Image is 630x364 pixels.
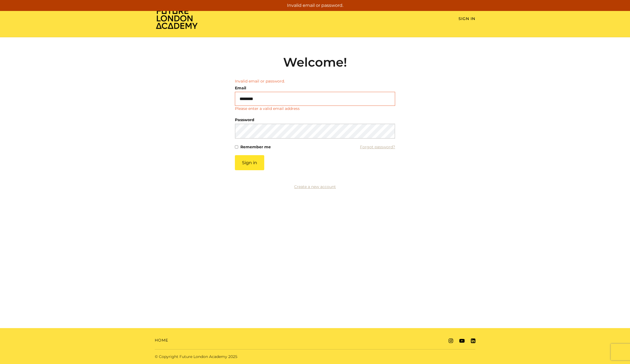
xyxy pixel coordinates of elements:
label: Remember me [240,143,271,151]
a: Sign In [459,16,475,21]
img: Home Page [155,7,199,29]
p: Invalid email or password. [2,2,628,9]
p: Please enter a valid email address [235,106,300,112]
label: Email [235,84,246,92]
h2: Welcome! [235,55,395,70]
label: If you are a human, ignore this field [235,155,240,300]
a: Create a new account [294,184,336,189]
label: Password [235,116,254,124]
button: Sign in [235,155,264,170]
a: Home [155,337,168,343]
li: Invalid email or password. [235,78,395,84]
div: © Copyright Future London Academy 2025 [150,354,315,360]
a: Forgot password? [360,143,395,151]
